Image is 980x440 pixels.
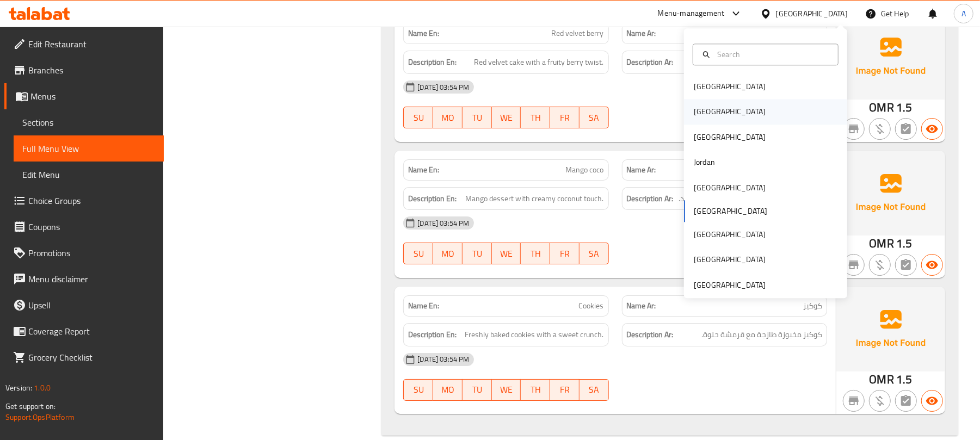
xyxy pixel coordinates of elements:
[627,192,674,206] strong: Description Ar:
[5,381,32,395] span: Version:
[521,243,550,264] button: TH
[694,131,766,143] div: [GEOGRAPHIC_DATA]
[895,118,917,140] button: Not has choices
[895,390,917,412] button: Not has choices
[14,162,164,188] a: Edit Menu
[584,246,605,262] span: SA
[467,246,488,262] span: TU
[843,118,865,140] button: Not branch specific item
[566,164,604,176] span: Mango coco
[463,107,492,128] button: TU
[627,300,656,312] strong: Name Ar:
[843,390,865,412] button: Not branch specific item
[627,55,674,69] strong: Description Ar:
[30,90,155,103] span: Menus
[554,110,575,126] span: FR
[921,390,943,412] button: Available
[550,107,580,128] button: FR
[521,107,550,128] button: TH
[554,382,575,398] span: FR
[433,379,463,401] button: MO
[408,328,457,342] strong: Description En:
[694,80,766,92] div: [GEOGRAPHIC_DATA]
[694,182,766,194] div: [GEOGRAPHIC_DATA]
[836,151,945,236] img: Ae5nvW7+0k+MAAAAAElFTkSuQmCC
[4,31,164,57] a: Edit Restaurant
[34,381,51,395] span: 1.0.0
[895,254,917,276] button: Not has choices
[694,279,766,291] div: [GEOGRAPHIC_DATA]
[466,192,604,206] span: Mango dessert with creamy coconut touch.
[4,83,164,109] a: Menus
[467,110,488,126] span: TU
[4,266,164,292] a: Menu disclaimer
[843,254,865,276] button: Not branch specific item
[4,214,164,240] a: Coupons
[28,325,155,338] span: Coverage Report
[4,188,164,214] a: Choice Groups
[28,220,155,233] span: Coupons
[869,390,891,412] button: Purchased item
[870,233,894,254] span: OMR
[679,192,822,206] span: حلوى المانجو مع لمسة كريمية من جوز الهند.
[408,300,439,312] strong: Name En:
[921,118,943,140] button: Available
[492,243,521,264] button: WE
[28,38,155,51] span: Edit Restaurant
[521,379,550,401] button: TH
[4,344,164,370] a: Grocery Checklist
[694,106,766,118] div: [GEOGRAPHIC_DATA]
[776,8,848,20] div: [GEOGRAPHIC_DATA]
[408,164,439,176] strong: Name En:
[869,254,891,276] button: Purchased item
[22,116,155,129] span: Sections
[408,382,429,398] span: SU
[28,299,155,312] span: Upsell
[474,55,604,69] span: Red velvet cake with a fruity berry twist.
[463,243,492,264] button: TU
[5,399,56,413] span: Get support on:
[467,382,488,398] span: TU
[580,243,609,264] button: SA
[433,107,463,128] button: MO
[433,243,463,264] button: MO
[403,243,433,264] button: SU
[525,246,546,262] span: TH
[28,351,155,364] span: Grocery Checklist
[14,109,164,135] a: Sections
[921,254,943,276] button: Available
[552,28,604,39] span: Red velvet berry
[525,382,546,398] span: TH
[28,194,155,207] span: Choice Groups
[496,382,517,398] span: WE
[694,228,766,240] div: [GEOGRAPHIC_DATA]
[22,142,155,155] span: Full Menu View
[4,318,164,344] a: Coverage Report
[437,246,458,262] span: MO
[413,82,473,92] span: [DATE] 03:54 PM
[961,8,966,20] span: A
[408,192,457,206] strong: Description En:
[713,48,831,60] input: Search
[550,379,580,401] button: FR
[554,246,575,262] span: FR
[584,110,605,126] span: SA
[408,110,429,126] span: SU
[14,135,164,162] a: Full Menu View
[4,240,164,266] a: Promotions
[4,57,164,83] a: Branches
[627,328,674,342] strong: Description Ar:
[5,410,75,424] a: Support.OpsPlatform
[28,246,155,259] span: Promotions
[408,28,439,39] strong: Name En:
[413,354,473,364] span: [DATE] 03:54 PM
[492,379,521,401] button: WE
[437,382,458,398] span: MO
[701,328,822,342] span: كوكيز مخبوزة طازجة مع قرمشة حلوة.
[4,292,164,318] a: Upsell
[580,379,609,401] button: SA
[408,55,457,69] strong: Description En:
[658,7,725,20] div: Menu-management
[22,168,155,181] span: Edit Menu
[627,28,656,39] strong: Name Ar:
